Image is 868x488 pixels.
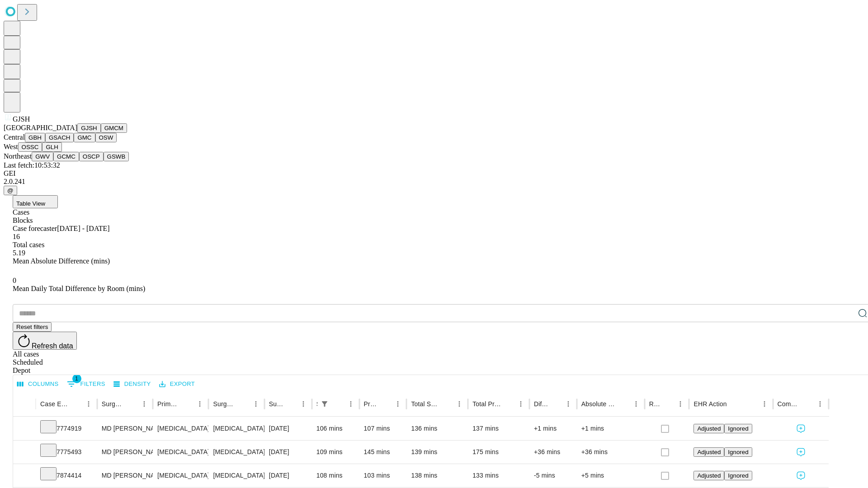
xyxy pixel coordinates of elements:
[316,441,355,464] div: 109 mins
[502,398,514,410] button: Sort
[661,398,674,410] button: Sort
[102,464,148,487] div: MD [PERSON_NAME] E Md
[102,441,148,464] div: MD [PERSON_NAME] E Md
[316,417,355,440] div: 106 mins
[693,400,726,408] div: EHR Action
[213,417,259,440] div: [MEDICAL_DATA]
[534,400,548,408] div: Difference
[4,161,60,169] span: Last fetch: 10:53:32
[472,400,501,408] div: Total Predicted Duration
[13,233,20,240] span: 16
[65,377,108,391] button: Show filters
[157,441,204,464] div: [MEDICAL_DATA]
[16,324,48,330] span: Reset filters
[697,425,721,432] span: Adjusted
[316,400,317,408] div: Scheduled In Room Duration
[364,441,402,464] div: 145 mins
[25,133,45,142] button: GBH
[32,152,53,161] button: GWV
[440,398,453,410] button: Sort
[581,417,640,440] div: +1 mins
[392,398,404,410] button: Menu
[581,441,640,464] div: +36 mins
[562,398,575,410] button: Menu
[111,377,153,391] button: Density
[95,133,117,142] button: OSW
[42,142,61,152] button: GLH
[157,377,197,391] button: Export
[16,200,45,207] span: Table View
[13,332,77,350] button: Refresh data
[4,169,864,178] div: GEI
[74,133,95,142] button: GMC
[758,398,771,410] button: Menu
[649,400,661,408] div: Resolved in EHR
[269,441,307,464] div: [DATE]
[728,398,741,410] button: Sort
[534,441,572,464] div: +36 mins
[801,398,814,410] button: Sort
[72,374,81,383] span: 1
[332,398,344,410] button: Sort
[4,178,864,186] div: 2.0.241
[13,277,16,284] span: 0
[269,417,307,440] div: [DATE]
[581,464,640,487] div: +5 mins
[411,400,439,408] div: Total Scheduled Duration
[724,424,752,433] button: Ignored
[157,417,204,440] div: [MEDICAL_DATA]
[13,249,25,257] span: 5.19
[193,398,206,410] button: Menu
[534,464,572,487] div: -5 mins
[4,152,32,160] span: Northeast
[101,123,127,133] button: GMCM
[13,241,44,249] span: Total cases
[693,471,724,480] button: Adjusted
[4,143,18,150] span: West
[778,400,800,408] div: Comments
[79,152,104,161] button: OSCP
[77,123,101,133] button: GJSH
[125,398,138,410] button: Sort
[724,447,752,457] button: Ignored
[40,400,69,408] div: Case Epic Id
[13,322,52,332] button: Reset filters
[15,377,61,391] button: Select columns
[297,398,310,410] button: Menu
[57,225,109,232] span: [DATE] - [DATE]
[472,441,525,464] div: 175 mins
[181,398,193,410] button: Sort
[411,464,463,487] div: 138 mins
[250,398,262,410] button: Menu
[284,398,297,410] button: Sort
[630,398,642,410] button: Menu
[40,441,93,464] div: 7775493
[13,195,58,208] button: Table View
[70,398,82,410] button: Sort
[697,449,721,455] span: Adjusted
[617,398,630,410] button: Sort
[104,152,129,161] button: GSWB
[814,398,826,410] button: Menu
[13,115,30,123] span: GJSH
[53,152,79,161] button: GCMC
[472,464,525,487] div: 133 mins
[693,447,724,457] button: Adjusted
[316,464,355,487] div: 108 mins
[4,124,77,131] span: [GEOGRAPHIC_DATA]
[138,398,151,410] button: Menu
[237,398,250,410] button: Sort
[213,441,259,464] div: [MEDICAL_DATA] WITH CHOLANGIOGRAM
[472,417,525,440] div: 137 mins
[18,142,42,152] button: OSSC
[411,441,463,464] div: 139 mins
[728,449,748,455] span: Ignored
[18,421,31,437] button: Expand
[157,464,204,487] div: [MEDICAL_DATA]
[32,342,73,350] span: Refresh data
[344,398,357,410] button: Menu
[269,400,283,408] div: Surgery Date
[364,464,402,487] div: 103 mins
[102,417,148,440] div: MD [PERSON_NAME] E Md
[697,472,721,479] span: Adjusted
